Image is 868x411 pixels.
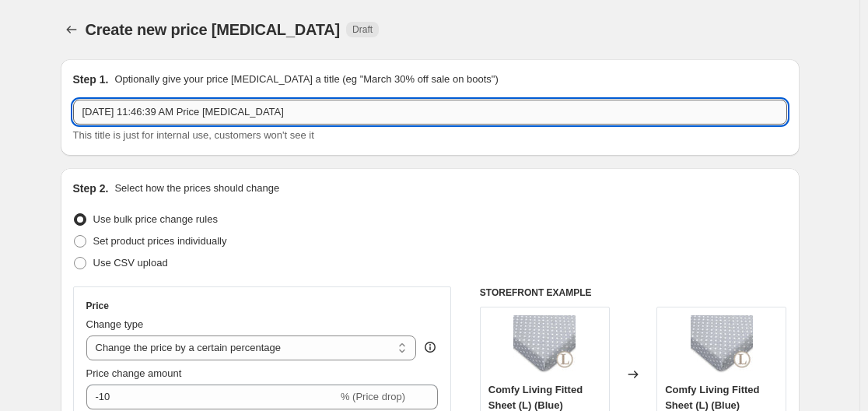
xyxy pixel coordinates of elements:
[86,318,144,330] span: Change type
[114,72,498,87] p: Optionally give your price [MEDICAL_DATA] a title (eg "March 30% off sale on boots")
[341,391,405,402] span: % (Price drop)
[86,21,341,38] span: Create new price [MEDICAL_DATA]
[61,19,82,40] button: Price change jobs
[93,235,227,247] span: Set product prices individually
[691,315,753,378] img: comfylivingLgreydot_80x.jpg
[93,257,168,269] span: Use CSV upload
[665,384,759,411] span: Comfy Living Fitted Sheet (L) (Blue)
[73,129,314,141] span: This title is just for internal use, customers won't see it
[93,213,218,225] span: Use bulk price change rules
[352,23,373,36] span: Draft
[73,72,109,87] h2: Step 1.
[86,367,182,379] span: Price change amount
[73,181,109,196] h2: Step 2.
[114,181,279,196] p: Select how the prices should change
[86,300,109,312] h3: Price
[73,100,787,125] input: 30% off holiday sale
[513,315,576,378] img: comfylivingLgreydot_80x.jpg
[86,385,338,409] input: -15
[488,384,583,411] span: Comfy Living Fitted Sheet (L) (Blue)
[480,286,787,299] h6: STOREFRONT EXAMPLE
[422,339,438,355] div: help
